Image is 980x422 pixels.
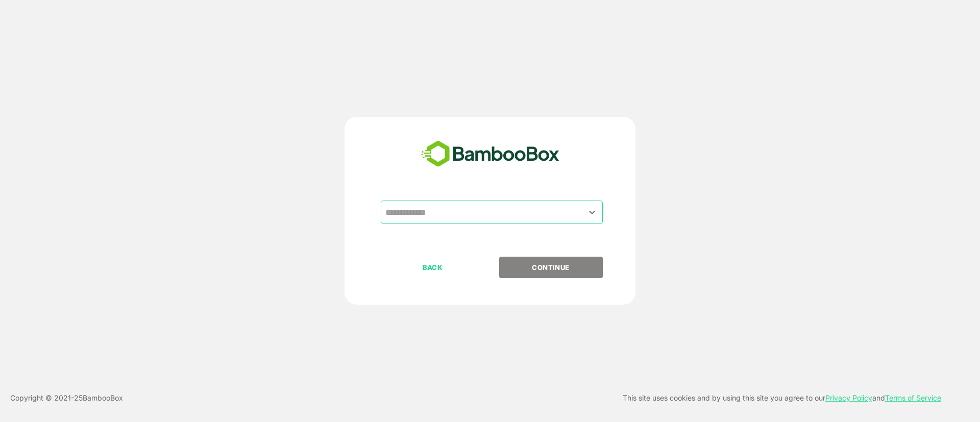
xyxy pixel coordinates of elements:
img: bamboobox [415,137,565,171]
p: CONTINUE [500,262,602,273]
p: Copyright © 2021- 25 BambooBox [10,392,123,404]
a: Terms of Service [885,393,941,402]
p: This site uses cookies and by using this site you agree to our and [623,392,941,404]
button: BACK [381,257,484,278]
button: CONTINUE [499,257,603,278]
a: Privacy Policy [825,393,872,402]
button: Open [585,205,599,219]
p: BACK [382,262,484,273]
